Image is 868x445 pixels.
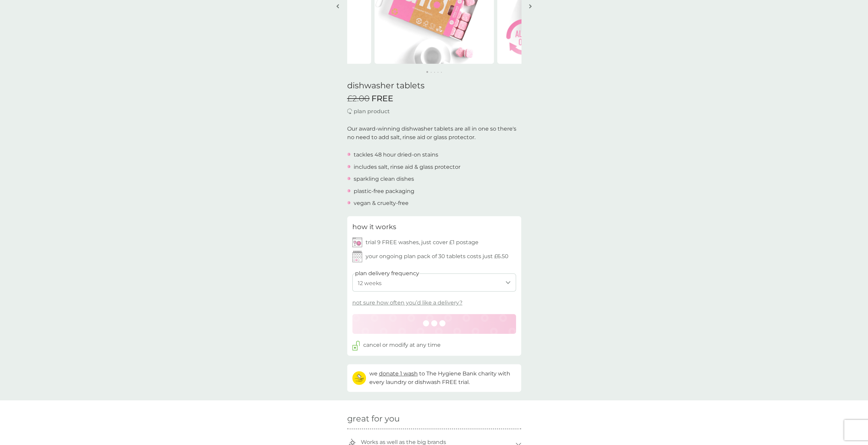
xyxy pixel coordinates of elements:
[352,298,462,307] p: not sure how often you’d like a delivery?
[347,81,521,91] h1: dishwasher tablets
[354,187,414,196] p: plastic-free packaging
[347,124,521,142] p: Our award-winning dishwasher tablets are all in one so there's no need to add salt, rinse aid or ...
[354,107,390,116] p: plan product
[354,199,409,208] p: vegan & cruelty-free
[336,4,339,9] img: left-arrow.svg
[379,370,418,377] span: donate 1 wash
[366,252,509,261] p: your ongoing plan pack of 30 tablets costs just £6.50
[355,269,419,278] label: plan delivery frequency
[354,175,414,183] p: sparkling clean dishes
[371,94,393,104] span: FREE
[347,94,370,104] span: £2.00
[363,341,441,350] p: cancel or modify at any time
[354,150,438,159] p: tackles 48 hour dried-on stains
[352,221,396,232] h3: how it works
[366,238,479,247] p: trial 9 FREE washes, just cover £1 postage
[347,414,521,424] h2: great for you
[529,4,532,9] img: right-arrow.svg
[354,163,460,172] p: includes salt, rinse aid & glass protector
[369,369,516,387] p: we to The Hygiene Bank charity with every laundry or dishwash FREE trial.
